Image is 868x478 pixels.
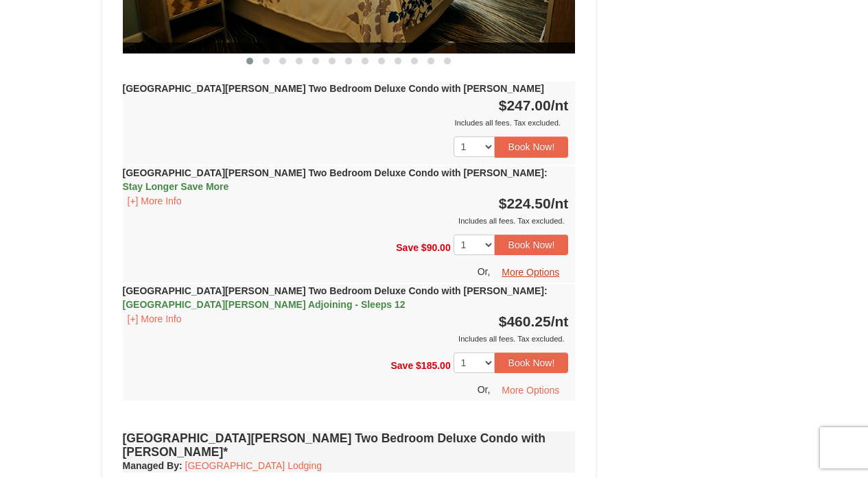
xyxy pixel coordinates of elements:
[123,299,406,310] span: [GEOGRAPHIC_DATA][PERSON_NAME] Adjoining - Sleeps 12
[495,235,569,255] button: Book Now!
[495,352,569,373] button: Book Now!
[551,313,569,329] span: /nt
[495,136,569,157] button: Book Now!
[551,97,569,113] span: /nt
[123,332,569,346] div: Includes all fees. Tax excluded.
[123,460,179,471] span: Managed By
[499,313,551,329] span: $460.25
[478,266,491,277] span: Or,
[416,360,451,371] span: $185.00
[499,195,551,211] span: $224.50
[123,116,569,130] div: Includes all fees. Tax excluded.
[551,195,569,211] span: /nt
[123,181,229,192] span: Stay Longer Save More
[123,214,569,228] div: Includes all fees. Tax excluded.
[123,167,548,192] strong: [GEOGRAPHIC_DATA][PERSON_NAME] Two Bedroom Deluxe Condo with [PERSON_NAME]
[421,241,451,252] span: $90.00
[123,193,187,208] button: [+] More Info
[396,241,419,252] span: Save
[544,285,548,296] span: :
[478,384,491,395] span: Or,
[123,311,187,326] button: [+] More Info
[123,83,544,94] strong: [GEOGRAPHIC_DATA][PERSON_NAME] Two Bedroom Deluxe Condo with [PERSON_NAME]
[544,167,548,178] span: :
[185,460,322,471] a: [GEOGRAPHIC_DATA] Lodging
[123,431,576,459] h4: [GEOGRAPHIC_DATA][PERSON_NAME] Two Bedroom Deluxe Condo with [PERSON_NAME]*
[493,380,568,401] button: More Options
[123,460,183,471] strong: :
[123,285,548,310] strong: [GEOGRAPHIC_DATA][PERSON_NAME] Two Bedroom Deluxe Condo with [PERSON_NAME]
[390,360,413,371] span: Save
[499,97,569,113] strong: $247.00
[493,262,568,283] button: More Options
